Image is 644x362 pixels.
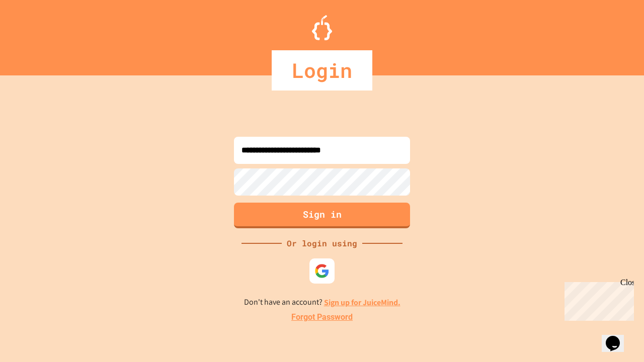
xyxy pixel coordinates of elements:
a: Forgot Password [291,311,353,323]
a: Sign up for JuiceMind. [324,297,400,308]
iframe: chat widget [602,322,634,352]
button: Sign in [234,203,410,228]
div: Chat with us now!Close [4,4,69,64]
div: Login [272,50,372,90]
p: Don't have an account? [244,296,400,309]
img: google-icon.svg [314,263,330,279]
img: Logo.svg [312,15,332,40]
div: Or login using [282,237,362,249]
iframe: chat widget [560,278,634,321]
